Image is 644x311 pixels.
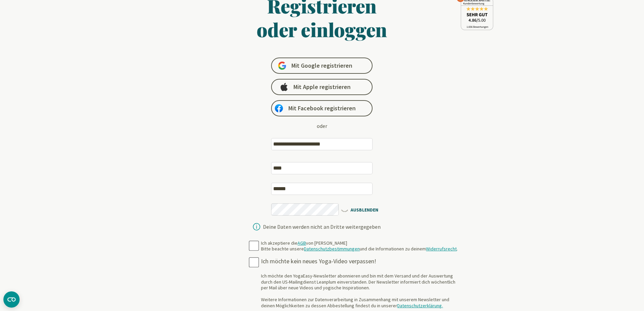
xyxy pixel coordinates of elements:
[397,303,443,309] a: Datenschutzerklärung.
[271,79,373,95] a: Mit Apple registrieren
[271,100,373,116] a: Mit Facebook registrieren
[426,246,457,252] a: Widerrufsrecht
[3,291,20,308] button: CMP-Widget öffnen
[263,224,381,229] div: Deine Daten werden nicht an Dritte weitergegeben
[291,62,352,70] span: Mit Google registrieren
[297,240,306,246] a: AGB
[271,58,373,74] a: Mit Google registrieren
[304,246,360,252] a: Datenschutzbestimmungen
[261,240,458,252] div: Ich akzeptiere die von [PERSON_NAME] Bitte beachte unsere und die Informationen zu deinem .
[293,83,351,91] span: Mit Apple registrieren
[340,205,379,214] span: AUSBLENDEN
[317,122,327,130] div: oder
[288,104,356,112] span: Mit Facebook registrieren
[261,258,461,265] div: Ich möchte kein neues Yoga-Video verpassen!
[261,273,461,309] div: Ich möchte den YogaEasy-Newsletter abonnieren und bin mit dem Versand und der Auswertung durch de...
